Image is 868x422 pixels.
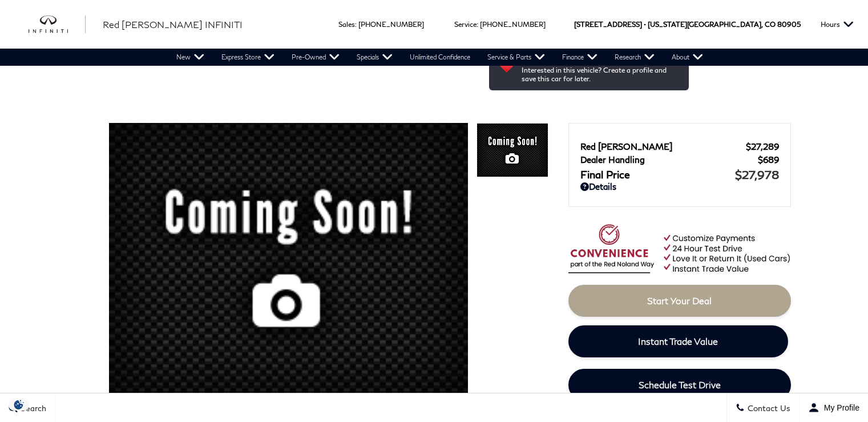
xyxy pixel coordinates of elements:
[355,20,357,29] span: :
[638,336,718,347] span: Instant Trade Value
[580,181,779,192] a: Details
[480,20,546,29] a: [PHONE_NUMBER]
[168,49,213,66] a: New
[663,49,712,66] a: About
[29,15,86,34] img: INFINITI
[735,168,779,181] span: $27,978
[580,154,779,165] a: Dealer Handling $689
[283,49,348,66] a: Pre-Owned
[479,49,554,66] a: Service & Parts
[568,369,791,401] a: Schedule Test Drive
[568,285,791,317] a: Start Your Deal
[348,49,401,66] a: Specials
[745,403,790,413] span: Contact Us
[18,403,46,413] span: Search
[168,49,712,66] nav: Main Navigation
[758,154,779,165] span: $689
[554,49,606,66] a: Finance
[580,141,746,152] span: Red [PERSON_NAME]
[580,168,735,181] span: Final Price
[6,399,32,411] section: Click to Open Cookie Consent Modal
[358,20,424,29] a: [PHONE_NUMBER]
[580,168,779,181] a: Final Price $27,978
[103,19,243,30] span: Red [PERSON_NAME] INFINITI
[639,379,721,390] span: Schedule Test Drive
[800,393,868,422] button: Open user profile menu
[574,20,801,29] a: [STREET_ADDRESS] • [US_STATE][GEOGRAPHIC_DATA], CO 80905
[819,403,859,412] span: My Profile
[477,123,548,178] img: Used 2016 Black Onyx Lexus 460 image 1
[213,49,283,66] a: Express Store
[103,18,243,31] a: Red [PERSON_NAME] INFINITI
[746,141,779,152] span: $27,289
[338,20,355,29] span: Sales
[109,123,468,400] img: Used 2016 Black Onyx Lexus 460 image 1
[29,15,86,34] a: infiniti
[568,325,788,357] a: Instant Trade Value
[647,295,712,306] span: Start Your Deal
[401,49,479,66] a: Unlimited Confidence
[6,399,32,411] img: Opt-Out Icon
[454,20,477,29] span: Service
[580,154,758,165] span: Dealer Handling
[477,20,478,29] span: :
[580,141,779,152] a: Red [PERSON_NAME] $27,289
[606,49,663,66] a: Research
